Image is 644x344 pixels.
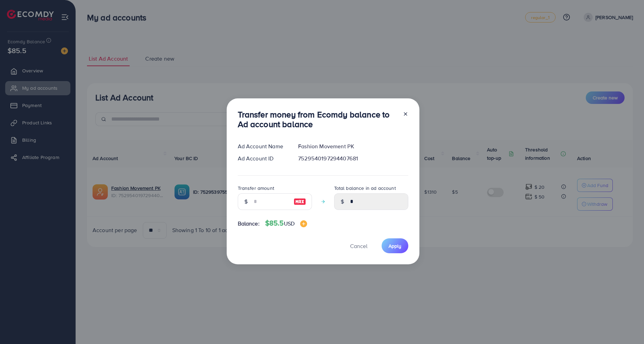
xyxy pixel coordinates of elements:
[350,242,367,250] span: Cancel
[238,220,260,228] span: Balance:
[232,142,293,150] div: Ad Account Name
[265,219,307,228] h4: $85.5
[341,238,376,253] button: Cancel
[238,185,274,192] label: Transfer amount
[284,220,295,227] span: USD
[293,142,414,150] div: Fashion Movement PK
[238,109,397,130] h3: Transfer money from Ecomdy balance to Ad account balance
[334,185,396,192] label: Total balance in ad account
[300,220,307,227] img: image
[389,242,401,249] span: Apply
[294,197,306,206] img: image
[382,238,408,253] button: Apply
[615,313,639,339] iframe: Chat
[232,155,293,162] div: Ad Account ID
[293,155,414,162] div: 7529540197294407681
